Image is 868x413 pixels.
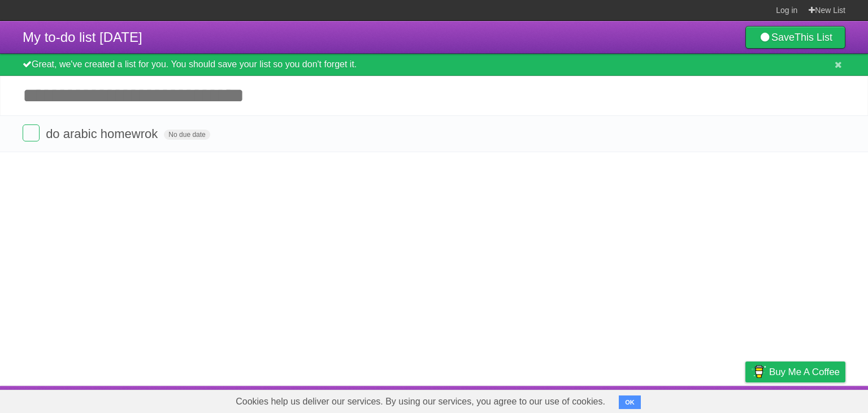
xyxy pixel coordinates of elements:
img: Buy me a coffee [751,362,766,381]
a: Suggest a feature [774,389,845,410]
a: Developers [632,389,678,410]
span: No due date [164,130,210,140]
span: Buy me a coffee [769,362,840,382]
a: SaveThis List [745,26,845,49]
span: do arabic homewrok [46,127,160,141]
button: OK [619,395,641,409]
a: Buy me a coffee [745,362,845,382]
a: Terms [692,389,717,410]
label: Done [23,124,40,141]
span: Cookies help us deliver our services. By using our services, you agree to our use of cookies. [224,390,617,413]
span: My to-do list [DATE] [23,29,142,45]
a: Privacy [731,389,760,410]
a: About [595,389,619,410]
b: This List [795,32,832,43]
